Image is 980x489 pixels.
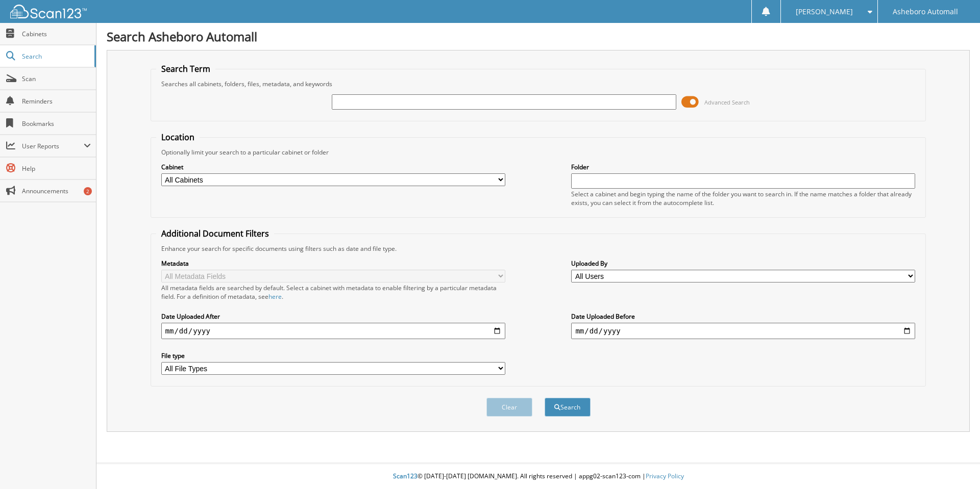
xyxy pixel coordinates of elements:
div: Searches all cabinets, folders, files, metadata, and keywords [156,80,921,88]
span: Help [22,164,91,173]
span: Search [22,52,89,61]
span: Scan [22,74,91,83]
span: Announcements [22,187,91,195]
span: User Reports [22,142,84,150]
span: Bookmarks [22,119,91,128]
label: Date Uploaded After [161,312,505,321]
span: Asheboro Automall [893,9,958,15]
h1: Search Asheboro Automall [107,28,970,45]
span: Reminders [22,97,91,106]
a: Privacy Policy [646,472,684,480]
span: Cabinets [22,30,91,38]
label: Cabinet [161,163,505,171]
span: Advanced Search [704,98,750,106]
input: start [161,323,505,339]
label: Metadata [161,259,505,268]
div: Select a cabinet and begin typing the name of the folder you want to search in. If the name match... [571,190,915,207]
a: here [268,292,282,301]
button: Search [545,398,591,417]
legend: Search Term [156,63,215,74]
img: scan123-logo-white.svg [10,5,87,18]
label: Folder [571,163,915,171]
label: Date Uploaded Before [571,312,915,321]
span: Scan123 [393,472,418,480]
div: © [DATE]-[DATE] [DOMAIN_NAME]. All rights reserved | appg02-scan123-com | [96,464,980,489]
label: File type [161,351,505,360]
label: Uploaded By [571,259,915,268]
legend: Location [156,132,200,143]
div: Optionally limit your search to a particular cabinet or folder [156,148,921,157]
div: Enhance your search for specific documents using filters such as date and file type. [156,244,921,253]
legend: Additional Document Filters [156,228,274,239]
div: All metadata fields are searched by default. Select a cabinet with metadata to enable filtering b... [161,284,505,301]
button: Clear [486,398,532,417]
input: end [571,323,915,339]
div: 2 [84,187,92,195]
span: [PERSON_NAME] [796,9,853,15]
